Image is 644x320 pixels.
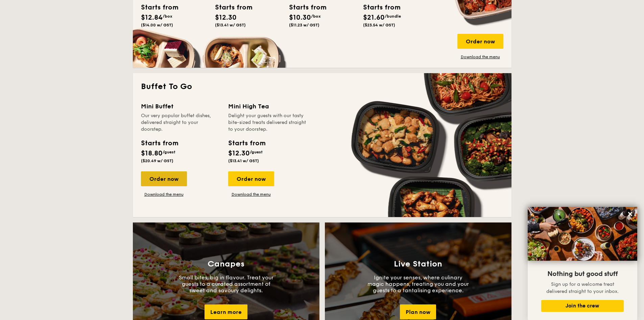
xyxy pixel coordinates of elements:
img: DSC07876-Edit02-Large.jpeg [528,207,637,261]
span: /box [163,14,172,19]
a: Download the menu [457,54,503,60]
div: Delight your guests with our tasty bite-sized treats delivered straight to your doorstep. [228,112,307,133]
button: Close [625,209,636,219]
a: Download the menu [228,192,274,197]
span: /guest [163,150,175,154]
div: Starts from [141,2,171,13]
span: $12.84 [141,14,163,22]
div: Order now [457,34,503,49]
h3: Live Station [394,259,442,269]
span: $12.30 [215,14,237,22]
span: ($14.00 w/ GST) [141,23,173,27]
div: Starts from [289,2,319,13]
p: Small bites, big in flavour. Treat your guests to a curated assortment of sweet and savoury delig... [175,274,277,294]
span: $18.80 [141,149,163,157]
span: $10.30 [289,14,311,22]
div: Plan now [400,304,436,319]
a: Download the menu [141,192,187,197]
span: ($20.49 w/ GST) [141,158,173,163]
span: ($11.23 w/ GST) [289,23,319,27]
div: Our very popular buffet dishes, delivered straight to your doorstep. [141,112,220,133]
span: Nothing but good stuff [547,270,618,278]
p: Ignite your senses, where culinary magic happens, treating you and your guests to a tantalising e... [367,274,469,294]
span: /box [311,14,321,19]
span: $21.60 [363,14,385,22]
div: Order now [228,171,274,186]
span: ($13.41 w/ GST) [215,23,246,27]
button: Join the crew [541,300,624,312]
div: Starts from [141,138,178,148]
span: ($23.54 w/ GST) [363,23,395,27]
h3: Canapes [208,259,244,269]
div: Starts from [363,2,393,13]
h2: Buffet To Go [141,81,503,92]
span: Sign up for a welcome treat delivered straight to your inbox. [546,281,619,294]
div: Starts from [228,138,265,148]
div: Learn more [205,304,247,319]
span: ($13.41 w/ GST) [228,158,259,163]
div: Mini Buffet [141,102,220,111]
div: Starts from [215,2,245,13]
div: Mini High Tea [228,102,307,111]
span: /guest [250,150,263,154]
div: Order now [141,171,187,186]
span: /bundle [385,14,401,19]
span: $12.30 [228,149,250,157]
